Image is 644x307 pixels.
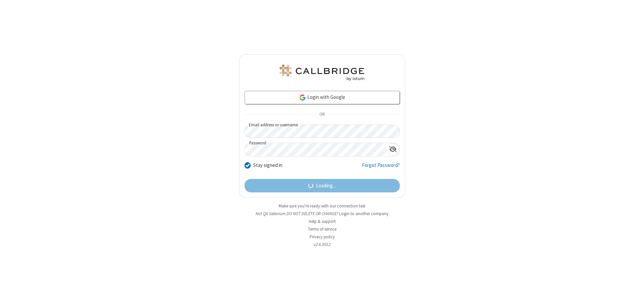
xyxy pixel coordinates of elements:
a: Make sure you're ready with our connection test [279,203,365,209]
button: Loading... [245,179,400,192]
div: Show password [386,143,399,156]
img: QA Selenium DO NOT DELETE OR CHANGE [278,65,366,81]
li: Not QA Selenium DO NOT DELETE OR CHANGE? [239,210,405,217]
a: Privacy policy [310,234,335,240]
a: Terms of service [308,226,336,232]
button: Login to another company [339,210,388,217]
input: Password [245,143,386,156]
a: Forgot Password? [362,162,400,174]
a: Help & support [309,219,336,224]
img: google-icon.png [299,94,306,101]
label: Stay signed in [253,162,282,169]
iframe: Chat [627,290,639,302]
input: Email address or username [245,125,400,138]
li: v2.6.353.2 [239,241,405,248]
a: Login with Google [245,91,400,104]
span: Loading... [316,182,336,190]
span: OR [317,110,327,119]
